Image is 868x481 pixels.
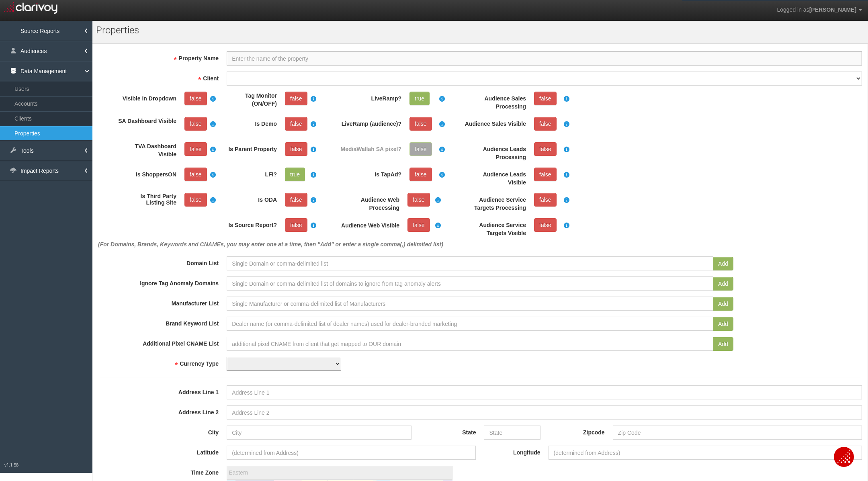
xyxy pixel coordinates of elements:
[460,218,530,237] label: Audience Service Targets Visible
[184,92,207,105] a: false
[114,193,180,206] label: Is Third Party Listing Site
[227,405,862,420] input: Address Line 2
[98,241,443,248] em: (For Domains, Brands, Keywords and CNAMEs, you may enter one at a time, then "Add" or enter a sin...
[184,142,207,156] a: false
[534,117,557,131] a: false
[460,92,530,111] label: Audience Sales Processing
[94,446,223,456] label: Latitude
[407,193,430,207] a: false
[460,168,530,186] label: Audience Leads Visible
[335,193,403,212] label: Audience Web Processing
[227,256,713,270] input: Single Domain or comma-delimited list
[94,317,223,327] label: Brand Keyword List
[285,142,307,156] a: false
[94,405,223,416] label: Address Line 2
[713,337,733,351] button: Add
[285,218,307,232] a: false
[285,168,305,181] a: true
[94,297,223,307] label: Manufacturer List
[94,385,223,396] label: Address Line 1
[409,168,432,181] a: false
[460,142,530,161] label: Audience Leads Processing
[484,426,540,440] input: State
[713,317,733,331] button: Add
[227,446,476,460] input: (determined from Address)
[227,385,862,399] input: Address Line 1
[215,218,281,229] label: Is Source Report?
[545,426,609,436] label: Zipcode
[713,297,733,311] button: Add
[94,256,223,267] label: Domain List
[534,193,557,207] a: false
[409,92,430,105] a: true
[335,117,405,128] label: LiveRamp (audience)?
[227,51,862,65] input: Enter the name of the property
[335,92,405,102] label: LiveRamp?
[227,466,452,480] div: eastern
[227,317,713,331] input: Dealer name (or comma-delimited list of dealer names) used for dealer-branded marketing
[215,142,281,153] label: Is Parent Property
[114,168,180,178] label: Is ShoppersON
[94,276,223,287] label: Ignore Tag Anomaly Domains
[184,168,207,181] a: false
[713,257,733,270] button: Add
[713,277,733,291] button: Add
[549,446,862,460] input: (determined from Address)
[534,92,557,105] a: false
[460,193,530,212] label: Audience Service Targets Processing
[215,92,281,108] label: Tag Monitor (ON/OFF)
[335,168,405,178] label: Is TapAd?
[105,25,111,36] span: o
[215,117,281,128] label: Is Demo
[227,297,713,311] input: Single Manufacturer or comma-delimited list of Manufacturers
[285,193,307,207] a: false
[94,72,223,82] label: Client
[335,218,403,229] label: Audience Web Visible
[94,51,223,62] label: Property Name
[407,218,430,232] a: false
[460,117,530,128] label: Audience Sales Visible
[96,25,326,35] h1: Pr perties
[114,92,180,102] label: Visible in Dropdown
[480,446,544,456] label: Longitude
[285,117,307,131] a: false
[416,426,480,436] label: State
[227,276,713,291] input: Single Domain or comma-delimited list of domains to ignore from tag anomaly alerts
[335,142,405,153] label: MediaWallah SA pixel?
[534,218,557,232] a: false
[114,117,180,125] label: SA Dashboard Visible
[777,6,809,13] span: Logged in as
[94,337,223,348] label: Additional Pixel CNAME List
[215,168,281,178] label: LFI?
[809,6,856,13] span: [PERSON_NAME]
[613,426,862,440] input: Zip Code
[227,426,411,440] input: City
[409,117,432,131] a: false
[285,92,307,105] a: false
[534,142,557,156] a: false
[94,466,223,477] label: Time Zone
[215,193,281,204] label: Is ODA
[184,117,207,131] a: false
[94,357,223,368] label: Currency Type
[184,193,207,207] a: false
[227,337,713,351] input: additional pixel CNAME from client that get mapped to OUR domain
[114,142,180,158] label: TVA Dashboard Visible
[94,426,223,436] label: City
[771,0,868,20] a: Logged in as[PERSON_NAME]
[534,168,557,181] a: false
